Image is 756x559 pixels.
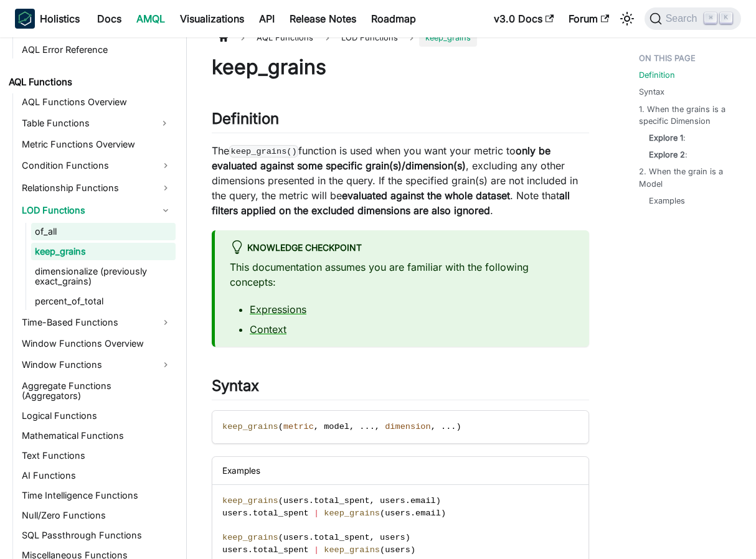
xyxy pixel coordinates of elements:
[380,533,405,542] span: users
[18,41,176,59] a: AQL Error Reference
[639,69,675,81] a: Definition
[486,9,561,29] a: v3.0 Docs
[649,149,687,161] a: Explore 2:
[222,422,278,431] span: keep_grains
[364,9,423,29] a: Roadmap
[324,509,380,518] span: keep_grains
[314,509,319,518] span: |
[248,545,253,555] span: .
[229,145,298,157] code: keep_grains()
[15,9,35,29] img: Holistics
[309,496,314,505] span: .
[212,143,589,218] p: The function is used when you want your metric to , excluding any other dimensions presented in t...
[342,189,510,202] strong: evaluated against the whole dataset
[456,422,461,431] span: )
[253,545,309,555] span: total_spent
[441,509,446,518] span: )
[283,422,314,431] span: metric
[335,29,404,47] span: LOD Functions
[639,86,664,98] a: Syntax
[385,509,410,518] span: users
[230,240,574,256] div: Knowledge Checkpoint
[5,73,176,91] a: AQL Functions
[18,312,176,332] a: Time-Based Functions
[419,29,477,47] span: keep_grains
[18,113,153,133] a: Table Functions
[720,12,732,24] kbd: K
[172,9,252,29] a: Visualizations
[639,103,737,127] a: 1. When the grains is a specific Dimension
[314,533,370,542] span: total_spent
[212,55,589,80] h1: keep_grains
[18,335,176,352] a: Window Functions Overview
[649,133,683,143] strong: Explore 1
[15,9,80,29] a: HolisticsHolistics
[314,496,370,505] span: total_spent
[18,200,176,220] a: LOD Functions
[324,422,349,431] span: model
[212,29,235,47] a: Home page
[349,422,354,431] span: ,
[18,355,176,375] a: Window Functions
[18,507,176,524] a: Null/Zero Functions
[617,9,637,29] button: Switch between dark and light mode (currently light mode)
[441,422,446,431] span: .
[375,422,380,431] span: ,
[222,533,278,542] span: keep_grains
[278,422,283,431] span: (
[212,29,589,47] nav: Breadcrumbs
[436,496,441,505] span: )
[18,93,176,111] a: AQL Functions Overview
[410,545,415,555] span: )
[645,7,741,30] button: Search (Command+K)
[385,422,430,431] span: dimension
[18,527,176,544] a: SQL Passthrough Functions
[18,487,176,504] a: Time Intelligence Functions
[370,496,375,505] span: ,
[222,509,248,518] span: users
[31,243,176,260] a: keep_grains
[212,457,588,485] div: Examples
[18,427,176,444] a: Mathematical Functions
[18,407,176,425] a: Logical Functions
[380,496,405,505] span: users
[662,13,705,24] span: Search
[283,496,309,505] span: users
[282,9,364,29] a: Release Notes
[561,9,617,29] a: Forum
[410,509,415,518] span: .
[31,223,176,240] a: of_all
[18,136,176,153] a: Metric Functions Overview
[385,545,410,555] span: users
[18,447,176,464] a: Text Functions
[649,132,686,144] a: Explore 1:
[248,509,253,518] span: .
[40,11,80,26] b: Holistics
[410,496,436,505] span: email
[380,545,385,555] span: (
[405,496,410,505] span: .
[222,545,248,555] span: users
[446,422,451,431] span: .
[314,545,319,555] span: |
[649,150,685,159] strong: Explore 2
[250,323,286,336] a: Context
[359,422,364,431] span: .
[31,293,176,310] a: percent_of_total
[250,29,319,47] span: AQL Functions
[250,303,306,316] a: Expressions
[129,9,172,29] a: AMQL
[230,260,574,289] p: This documentation assumes you are familiar with the following concepts:
[324,545,380,555] span: keep_grains
[639,166,737,189] a: 2. When the grain is a Model
[380,509,385,518] span: (
[278,496,283,505] span: (
[222,496,278,505] span: keep_grains
[309,533,314,542] span: .
[278,533,283,542] span: (
[283,533,309,542] span: users
[212,110,589,133] h2: Definition
[415,509,441,518] span: email
[451,422,456,431] span: .
[365,422,370,431] span: .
